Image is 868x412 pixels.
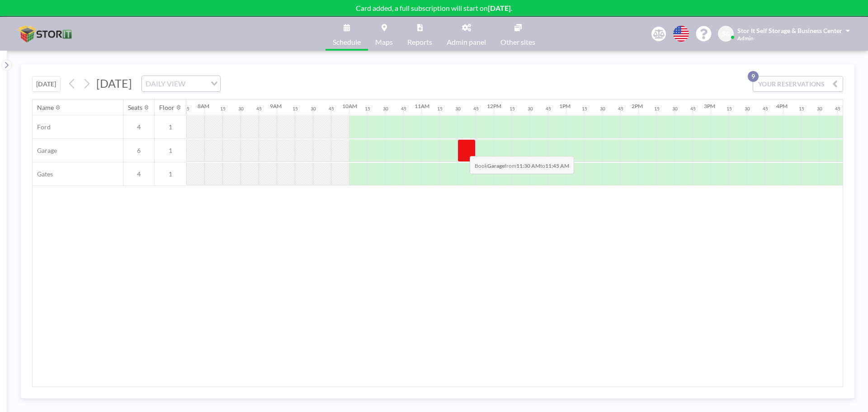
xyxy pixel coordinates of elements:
div: 4PM [776,103,788,109]
div: 12PM [487,103,501,109]
span: Admin [737,35,754,42]
div: 30 [672,106,678,112]
div: 45 [256,106,262,112]
div: 45 [763,106,768,112]
span: 1 [155,170,186,178]
div: 15 [437,106,443,112]
span: 4 [123,170,154,178]
div: 45 [401,106,406,112]
span: 1 [155,147,186,155]
span: Gates [33,170,53,178]
div: 30 [238,106,244,112]
div: 30 [817,106,822,112]
span: Other sites [500,38,535,46]
span: DAILY VIEW [144,78,187,90]
div: 10AM [342,103,357,109]
b: 11:45 AM [545,162,569,169]
div: 30 [600,106,605,112]
a: Other sites [493,17,542,51]
input: Search for option [188,78,205,90]
a: Schedule [325,17,368,51]
div: 15 [220,106,226,112]
span: Reports [407,38,432,46]
span: Stor It Self Storage & Business Center [737,27,842,34]
div: 15 [509,106,515,112]
span: Admin panel [447,38,486,46]
img: organization-logo [14,25,77,43]
span: 6 [123,147,154,155]
div: 30 [383,106,388,112]
div: 9AM [270,103,282,109]
div: 15 [654,106,660,112]
div: 1PM [559,103,571,109]
div: Floor [159,104,175,112]
span: S& [722,30,730,38]
a: Reports [400,17,439,51]
div: Name [37,104,54,112]
div: 45 [184,106,189,112]
div: Search for option [142,76,220,91]
span: Book from to [470,156,574,174]
div: 30 [311,106,316,112]
div: 8AM [198,103,209,109]
div: 30 [455,106,461,112]
div: 30 [745,106,750,112]
p: 9 [748,71,759,82]
div: 30 [528,106,533,112]
b: 11:30 AM [516,162,540,169]
div: 15 [799,106,804,112]
span: [DATE] [96,76,132,90]
b: [DATE] [488,4,511,12]
div: 45 [618,106,623,112]
div: 15 [365,106,370,112]
span: Ford [33,123,51,131]
span: Maps [375,38,393,46]
span: 1 [155,123,186,131]
div: 45 [473,106,479,112]
div: 3PM [704,103,715,109]
a: Maps [368,17,400,51]
div: 11AM [415,103,429,109]
div: 45 [329,106,334,112]
button: [DATE] [32,76,61,92]
div: 45 [546,106,551,112]
span: Schedule [333,38,361,46]
div: 15 [582,106,587,112]
a: Admin panel [439,17,493,51]
div: 15 [726,106,732,112]
button: YOUR RESERVATIONS9 [753,76,843,92]
div: Seats [128,104,142,112]
div: 15 [292,106,298,112]
div: 45 [835,106,840,112]
span: 4 [123,123,154,131]
div: 45 [690,106,696,112]
span: Garage [33,147,57,155]
div: 2PM [632,103,643,109]
b: Garage [487,162,505,169]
